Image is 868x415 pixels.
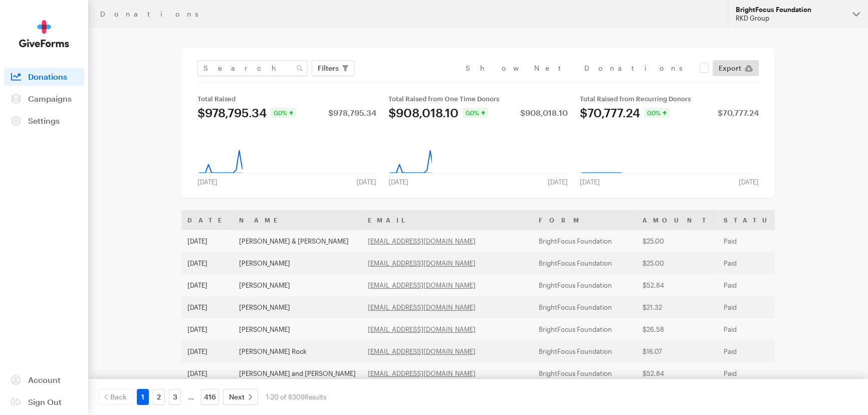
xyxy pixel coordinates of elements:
div: 0.0% [271,108,296,118]
span: Results [305,393,326,401]
td: BrightFocus Foundation [533,296,636,318]
div: [DATE] [382,178,414,186]
a: 2 [153,389,165,405]
div: $70,777.24 [718,109,759,117]
a: Campaigns [4,90,84,108]
span: Donations [28,72,67,81]
a: [EMAIL_ADDRESS][DOMAIN_NAME] [368,303,476,311]
td: [DATE] [181,362,233,384]
div: BrightFocus Foundation [736,6,844,14]
td: BrightFocus Foundation [533,230,636,252]
td: [PERSON_NAME] Rock [233,340,362,362]
div: [DATE] [191,178,224,186]
div: Total Raised from One Time Donors [388,95,567,103]
a: Sign Out [4,393,84,411]
span: Sign Out [28,397,62,406]
div: [DATE] [733,178,765,186]
td: $21.32 [636,296,718,318]
span: Next [229,391,245,403]
td: [DATE] [181,318,233,340]
td: [PERSON_NAME] [233,274,362,296]
a: [EMAIL_ADDRESS][DOMAIN_NAME] [368,281,476,289]
td: Paid [718,252,791,274]
td: [DATE] [181,252,233,274]
a: [EMAIL_ADDRESS][DOMAIN_NAME] [368,259,476,267]
td: BrightFocus Foundation [533,362,636,384]
div: $908,018.10 [388,107,459,119]
a: 3 [169,389,181,405]
td: [PERSON_NAME] [233,252,362,274]
div: Total Raised from Recurring Donors [580,95,759,103]
td: Paid [718,296,791,318]
a: [EMAIL_ADDRESS][DOMAIN_NAME] [368,237,476,245]
td: Paid [718,230,791,252]
div: $908,018.10 [520,109,568,117]
td: [PERSON_NAME] & [PERSON_NAME] [233,230,362,252]
div: 0.0% [463,108,488,118]
a: [EMAIL_ADDRESS][DOMAIN_NAME] [368,325,476,333]
td: [PERSON_NAME] [233,296,362,318]
div: $978,795.34 [328,109,376,117]
a: Account [4,371,84,389]
span: Settings [28,116,60,125]
a: Export [713,60,759,76]
td: $25.00 [636,230,718,252]
td: BrightFocus Foundation [533,274,636,296]
th: Form [533,210,636,230]
th: Email [362,210,533,230]
td: [PERSON_NAME] and [PERSON_NAME] [233,362,362,384]
button: Filters [312,60,354,76]
a: [EMAIL_ADDRESS][DOMAIN_NAME] [368,369,476,377]
td: $52.84 [636,274,718,296]
td: [DATE] [181,230,233,252]
td: [DATE] [181,340,233,362]
th: Name [233,210,362,230]
td: BrightFocus Foundation [533,340,636,362]
td: [PERSON_NAME] [233,318,362,340]
td: $16.07 [636,340,718,362]
a: [EMAIL_ADDRESS][DOMAIN_NAME] [368,347,476,355]
td: BrightFocus Foundation [533,318,636,340]
a: Next [223,389,258,405]
td: Paid [718,362,791,384]
span: Filters [318,62,339,74]
td: Paid [718,318,791,340]
div: [DATE] [542,178,574,186]
td: Paid [718,274,791,296]
td: [DATE] [181,296,233,318]
div: 0.0% [644,108,670,118]
th: Date [181,210,233,230]
div: 1-20 of 8309 [266,389,326,405]
a: Donations [4,68,84,86]
td: $26.58 [636,318,718,340]
th: Status [718,210,791,230]
div: [DATE] [574,178,606,186]
div: $978,795.34 [197,107,267,119]
div: RKD Group [736,14,844,23]
td: [DATE] [181,274,233,296]
span: Campaigns [28,94,72,103]
span: Export [719,62,741,74]
div: [DATE] [350,178,382,186]
td: BrightFocus Foundation [533,252,636,274]
a: Settings [4,112,84,130]
div: Total Raised [197,95,376,103]
a: 416 [201,389,219,405]
th: Amount [636,210,718,230]
div: $70,777.24 [580,107,640,119]
td: $25.00 [636,252,718,274]
input: Search Name & Email [197,60,308,76]
img: GiveForms [19,20,69,48]
span: Account [28,375,61,384]
td: $52.84 [636,362,718,384]
td: Paid [718,340,791,362]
